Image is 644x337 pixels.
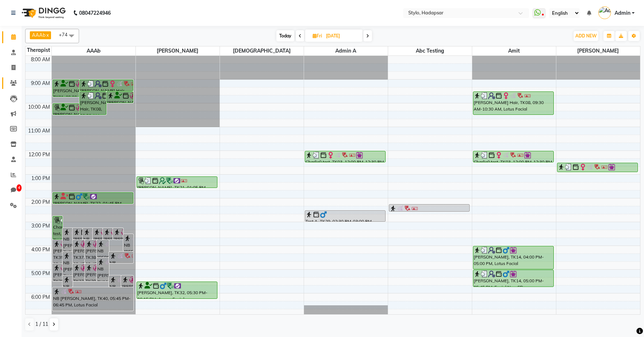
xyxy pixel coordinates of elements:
[137,177,217,188] div: [PERSON_NAME], TK21, 01:05 PM-01:35 PM, Orange Facial 2
[276,30,294,41] span: Today
[18,3,68,23] img: logo
[73,240,84,263] div: [PERSON_NAME], TK37, 03:45 PM-04:45 PM, [PERSON_NAME] Facial2
[27,151,51,158] div: 12:00 PM
[473,151,553,162] div: Charlie0 test, TK03, 12:00 PM-12:30 PM, Orange Facial 2
[80,80,133,91] div: [PERSON_NAME] Hair, TK08, 09:00 AM-09:30 AM, Orange Facial 2
[2,184,19,196] a: 4
[73,228,82,239] div: [PERSON_NAME], TK39, 03:15 PM-03:45 PM, Orange Facial 2
[53,193,133,203] div: [PERSON_NAME], TK22, 01:45 PM-02:15 PM, Orange Facial 2
[97,258,109,281] div: NB [PERSON_NAME]'s, TK36, 04:30 PM-05:30 PM, [PERSON_NAME] Facial2
[27,127,51,135] div: 11:00 AM
[557,163,638,172] div: Charlie0 test, TK03, 12:30 PM-12:55 PM, ABCD Facial
[124,234,133,251] div: NB [PERSON_NAME], TK40, 03:30 PM-04:15 PM, Facial New SP
[574,31,598,41] button: ADD NEW
[53,240,62,263] div: [PERSON_NAME], TK35, 03:45 PM-04:45 PM, [PERSON_NAME] Facial2
[220,46,304,55] span: [DEMOGRAPHIC_DATA]
[35,320,48,328] span: 1 / 11
[85,240,97,263] div: [PERSON_NAME], TK38, 03:45 PM-04:45 PM, [PERSON_NAME] Facial2
[63,252,72,275] div: NB [PERSON_NAME], TK40, 04:15 PM-05:15 PM, [PERSON_NAME] Facial2
[46,32,49,38] a: x
[311,33,324,39] span: Fri
[30,198,51,206] div: 2:00 PM
[136,46,220,55] span: [PERSON_NAME]
[53,216,62,239] div: Charlie0 test, TK48, 02:45 PM-03:45 PM, LOREAL - XTENSO - FRINGES (₹2990)
[27,103,51,111] div: 10:00 AM
[26,46,51,54] div: Therapist
[63,228,72,251] div: NB [PERSON_NAME], TK34, 03:15 PM-04:15 PM, Lotus Facial
[473,270,553,287] div: [PERSON_NAME], TK14, 05:00 PM-05:45 PM, Facial New SP
[109,252,133,263] div: NB [PERSON_NAME], TK34, 04:15 PM-04:45 PM, [PERSON_NAME] Facial
[53,288,133,310] div: NB [PERSON_NAME], TK40, 05:45 PM-06:45 PM, Lotus Facial
[63,276,72,287] div: NB [PERSON_NAME], TK40, 05:15 PM-05:45 PM, [PERSON_NAME] Facial
[93,228,102,239] div: [PERSON_NAME], TK35, 03:15 PM-03:45 PM, [PERSON_NAME] Facial
[29,56,51,63] div: 8:00 AM
[107,92,133,103] div: [PERSON_NAME], TK01, 09:30 AM-10:00 AM, Orange Facial
[389,205,469,211] div: NB Varaahaas, TK30, 02:15 PM-02:35 PM, Automation-service1
[83,228,92,239] div: NB [PERSON_NAME]'s, TK36, 03:15 PM-03:45 PM, [PERSON_NAME]
[73,264,84,281] div: [PERSON_NAME], TK37, 04:45 PM-05:30 PM, Facial New SP
[32,32,46,38] span: AAAb
[103,228,112,239] div: [PERSON_NAME], TK37, 03:15 PM-03:45 PM, [PERSON_NAME] Facial
[473,92,553,114] div: [PERSON_NAME] Hair, TK08, 09:30 AM-10:30 AM, Lotus Facial
[53,80,79,96] div: [PERSON_NAME], TK01, 09:00 AM-09:45 AM, Facial New SP
[472,46,556,55] span: Amit
[575,33,597,39] span: ADD NEW
[97,240,109,257] div: NB [PERSON_NAME]'s, TK36, 03:45 PM-04:30 PM, Facial New SP
[17,184,22,192] span: 4
[121,276,133,287] div: [PERSON_NAME], TK52, 05:15 PM-05:45 PM, [PERSON_NAME] Facial
[388,46,472,55] span: Abc testing
[52,46,135,55] span: AAAb
[109,276,121,287] div: NB [PERSON_NAME], TK53, 05:15 PM-05:45 PM, Orange Facial 2
[137,282,217,298] div: [PERSON_NAME], TK32, 05:30 PM-06:15 PM, Aroma Facial
[30,175,51,182] div: 1:00 PM
[30,270,51,277] div: 5:00 PM
[615,9,630,17] span: Admin
[29,80,51,87] div: 9:00 AM
[305,151,385,162] div: Charlie0 test, TK03, 12:00 PM-12:30 PM, Orange Facial 2
[85,264,97,281] div: [PERSON_NAME], TK38, 04:45 PM-05:30 PM, Facial New SP
[305,211,385,221] div: Test A, TK29, 02:30 PM-03:00 PM, Orange Facial 2
[80,92,106,114] div: [PERSON_NAME] Hair, TK08, 09:30 AM-10:30 AM, Lotus Facial
[30,222,51,230] div: 3:00 PM
[59,32,73,37] span: +74
[30,293,51,301] div: 6:00 PM
[53,104,79,114] div: [PERSON_NAME], TK01, 10:00 AM-10:30 AM, Orange Facial
[556,46,640,55] span: [PERSON_NAME]
[473,246,553,269] div: [PERSON_NAME], TK14, 04:00 PM-05:00 PM, Lotus Facial
[53,264,62,281] div: [PERSON_NAME], TK35, 04:45 PM-05:30 PM, Facial New SP
[113,228,123,239] div: [PERSON_NAME], TK38, 03:15 PM-03:45 PM, [PERSON_NAME] Facial
[304,46,388,55] span: Admin A
[324,31,360,41] input: 2025-09-26
[79,3,111,23] b: 08047224946
[598,6,611,19] img: Admin
[30,246,51,253] div: 4:00 PM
